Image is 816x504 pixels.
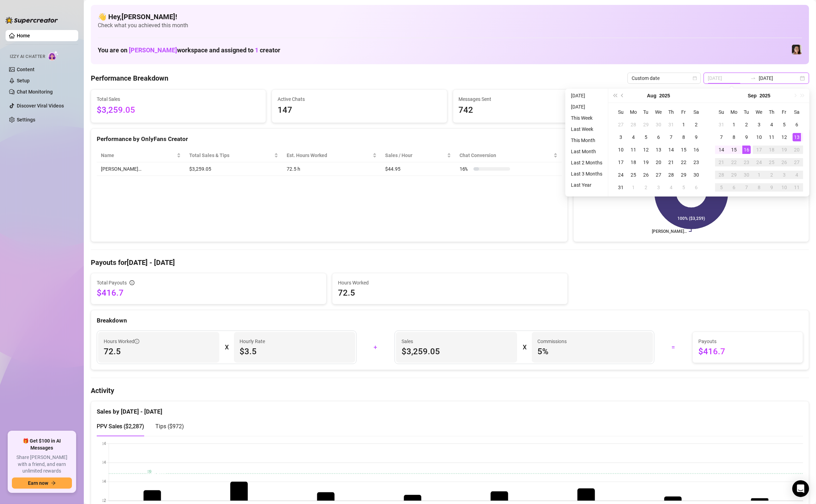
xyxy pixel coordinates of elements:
th: Th [665,106,677,118]
td: 2025-09-01 [728,118,740,131]
th: We [753,106,765,118]
div: 31 [617,183,625,192]
td: 2025-08-22 [677,156,690,169]
div: 5 [717,183,726,192]
span: 🎁 Get $100 in AI Messages [12,438,72,451]
td: 2025-07-31 [665,118,677,131]
input: Start date [708,74,748,82]
div: 17 [617,158,625,166]
td: 2025-08-15 [677,143,690,156]
td: 2025-09-05 [778,118,791,131]
a: Chat Monitoring [17,89,53,95]
div: 14 [717,146,726,154]
h4: 👋 Hey, [PERSON_NAME] ! [98,12,802,22]
td: 2025-08-10 [615,143,627,156]
div: 6 [793,120,801,129]
span: $416.7 [698,346,797,357]
h4: Activity [91,386,809,395]
div: 25 [629,171,638,179]
div: 29 [730,171,738,179]
div: 24 [617,171,625,179]
button: Choose a month [748,89,757,103]
td: 2025-09-13 [791,131,803,143]
li: [DATE] [568,103,605,111]
td: 2025-08-21 [665,156,677,169]
div: 3 [780,171,788,179]
span: calendar [693,76,697,80]
td: 2025-09-17 [753,143,765,156]
div: 26 [780,158,788,166]
td: 2025-09-07 [715,131,728,143]
td: 2025-08-30 [690,169,703,181]
div: 28 [629,120,638,129]
li: Last Year [568,181,605,189]
span: Share [PERSON_NAME] with a friend, and earn unlimited rewards [12,454,72,475]
th: Total Sales & Tips [185,149,283,162]
span: Active Chats [278,95,441,103]
span: $3,259.05 [97,104,260,117]
td: 2025-09-02 [640,181,652,194]
td: 2025-09-03 [652,181,665,194]
td: 2025-08-29 [677,169,690,181]
li: Last 2 Months [568,158,605,167]
input: End date [759,74,799,82]
span: arrow-right [51,481,56,486]
span: swap-right [750,75,756,81]
div: 4 [793,171,801,179]
button: Choose a year [759,89,770,103]
div: 30 [742,171,751,179]
div: 13 [654,146,663,154]
td: 2025-09-24 [753,156,765,169]
td: 2025-08-16 [690,143,703,156]
div: 15 [679,146,688,154]
div: + [361,342,390,353]
li: Last Week [568,125,605,133]
td: 2025-08-18 [627,156,640,169]
td: 2025-08-31 [615,181,627,194]
div: 9 [742,133,751,141]
div: 18 [629,158,638,166]
td: 2025-09-15 [728,143,740,156]
td: 2025-10-03 [778,169,791,181]
span: Total Sales [97,95,260,103]
div: 2 [742,120,751,129]
div: 24 [755,158,763,166]
div: Open Intercom Messenger [792,480,809,497]
div: 1 [679,120,688,129]
th: Sa [791,106,803,118]
td: $44.95 [381,162,455,176]
div: 29 [642,120,650,129]
th: Chat Conversion [455,149,562,162]
a: Setup [17,78,30,83]
th: Tu [640,106,652,118]
td: 2025-08-19 [640,156,652,169]
div: Est. Hours Worked [287,151,371,159]
span: Sales / Hour [385,151,446,159]
div: 3 [617,133,625,141]
td: 2025-10-09 [765,181,778,194]
li: Last Month [568,147,605,156]
div: 2 [767,171,776,179]
td: 2025-09-18 [765,143,778,156]
td: 2025-09-08 [728,131,740,143]
div: 1 [730,120,738,129]
div: 8 [730,133,738,141]
div: = [659,342,688,353]
td: 2025-09-01 [627,181,640,194]
span: Total Payouts [97,279,127,287]
div: 18 [767,146,776,154]
td: 2025-09-16 [740,143,753,156]
td: 2025-10-08 [753,181,765,194]
div: 28 [667,171,675,179]
div: 16 [742,146,751,154]
td: 2025-08-04 [627,131,640,143]
td: 2025-09-06 [690,181,703,194]
a: Home [17,33,30,38]
div: 4 [629,133,638,141]
span: 72.5 [104,346,214,357]
th: Su [615,106,627,118]
div: 3 [755,120,763,129]
td: 2025-08-09 [690,131,703,143]
td: 2025-09-14 [715,143,728,156]
div: 30 [692,171,700,179]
